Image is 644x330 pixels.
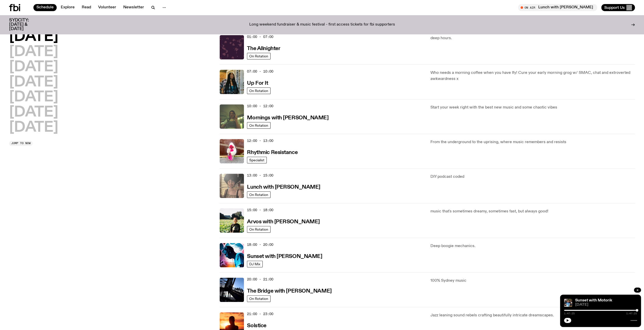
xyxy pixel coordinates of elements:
a: Explore [58,4,78,11]
span: 21:00 - 23:00 [247,312,273,316]
img: Andrew, Reenie, and Pat stand in a row, smiling at the camera, in dappled light with a vine leafe... [564,299,572,307]
img: People climb Sydney's Harbour Bridge [220,278,244,302]
button: [DATE] [9,121,58,135]
p: DIY podcast coded [430,174,635,180]
a: Schedule [33,4,57,11]
h3: Sunset with [PERSON_NAME] [247,254,322,259]
a: Solstice [247,322,266,328]
h3: Up For It [247,81,268,86]
a: Lunch with [PERSON_NAME] [247,184,320,190]
h3: Lunch with [PERSON_NAME] [247,185,320,190]
span: 07:00 - 10:00 [247,69,273,74]
p: music that's sometimes dreamy, sometimes fast, but always good! [430,208,635,214]
span: 01:00 - 07:00 [247,34,273,39]
span: 20:00 - 21:00 [247,277,273,282]
img: Ify - a Brown Skin girl with black braided twists, looking up to the side with her tongue stickin... [220,70,244,94]
a: Sunset with Motorik [575,298,612,302]
p: Deep boogie mechanics. [430,243,635,249]
span: 15:00 - 18:00 [247,208,273,212]
h3: The Allnighter [247,46,280,51]
button: [DATE] [9,75,58,90]
span: 1:47:25 [626,312,637,315]
span: On Rotation [249,193,268,197]
button: [DATE] [9,45,58,59]
p: Who needs a morning coffee when you have Ify! Cure your early morning grog w/ SMAC, chat and extr... [430,70,635,82]
span: On Rotation [249,228,268,231]
img: Bri is smiling and wearing a black t-shirt. She is standing in front of a lush, green field. Ther... [220,208,244,233]
a: On Rotation [247,87,271,94]
a: On Rotation [247,53,271,59]
img: Attu crouches on gravel in front of a brown wall. They are wearing a white fur coat with a hood, ... [220,139,244,163]
a: On Rotation [247,226,271,233]
h3: Rhythmic Resistance [247,150,298,155]
a: Specialist [247,157,267,163]
button: Jump to now [9,141,33,146]
span: 12:00 - 13:00 [247,138,273,143]
button: [DATE] [9,60,58,74]
button: Support Us [601,4,635,11]
h3: Arvos with [PERSON_NAME] [247,219,320,225]
p: 100% Sydney music [430,278,635,284]
a: On Rotation [247,191,271,198]
p: Start your week right with the best new music and some chaotic vibes [430,104,635,111]
span: Jump to now [11,142,31,145]
span: 1:47:25 [564,312,575,315]
a: The Allnighter [247,45,280,51]
span: 13:00 - 15:00 [247,173,273,178]
h3: The Bridge with [PERSON_NAME] [247,289,331,294]
a: Read [79,4,94,11]
a: Sunset with [PERSON_NAME] [247,253,322,259]
button: [DATE] [9,105,58,120]
p: Long weekend fundraiser & music festival - first access tickets for fbi supporters [249,23,395,27]
span: Support Us [604,5,625,10]
span: On Rotation [249,124,268,127]
span: On Rotation [249,297,268,301]
img: Simon Caldwell stands side on, looking downwards. He has headphones on. Behind him is a brightly ... [220,243,244,267]
button: [DATE] [9,90,58,104]
span: [DATE] [575,303,637,307]
h3: Solstice [247,323,266,328]
a: On Rotation [247,295,271,302]
a: The Bridge with [PERSON_NAME] [247,288,331,294]
a: Newsletter [120,4,147,11]
p: deep hours. [430,35,635,41]
button: On AirLunch with [PERSON_NAME] [518,4,597,11]
span: 10:00 - 12:00 [247,104,273,108]
a: Arvos with [PERSON_NAME] [247,218,320,225]
button: [DATE] [9,30,58,44]
a: On Rotation [247,122,271,129]
span: On Rotation [249,89,268,93]
span: Specialist [249,158,264,162]
a: Up For It [247,80,268,86]
a: Mornings with [PERSON_NAME] [247,114,328,121]
h3: SYDCITY: [DATE] & [DATE] [9,18,41,31]
span: 18:00 - 20:00 [247,242,273,247]
a: Rhythmic Resistance [247,149,298,155]
p: Jazz leaning sound rebels crafting beautifully intricate dreamscapes. [430,312,635,318]
a: DJ Mix [247,261,263,267]
span: On Rotation [249,54,268,58]
p: From the underground to the uprising, where music remembers and resists [430,139,635,145]
span: DJ Mix [249,262,260,266]
img: Jim Kretschmer in a really cute outfit with cute braids, standing on a train holding up a peace s... [220,104,244,129]
a: Volunteer [95,4,119,11]
h3: Mornings with [PERSON_NAME] [247,115,328,121]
